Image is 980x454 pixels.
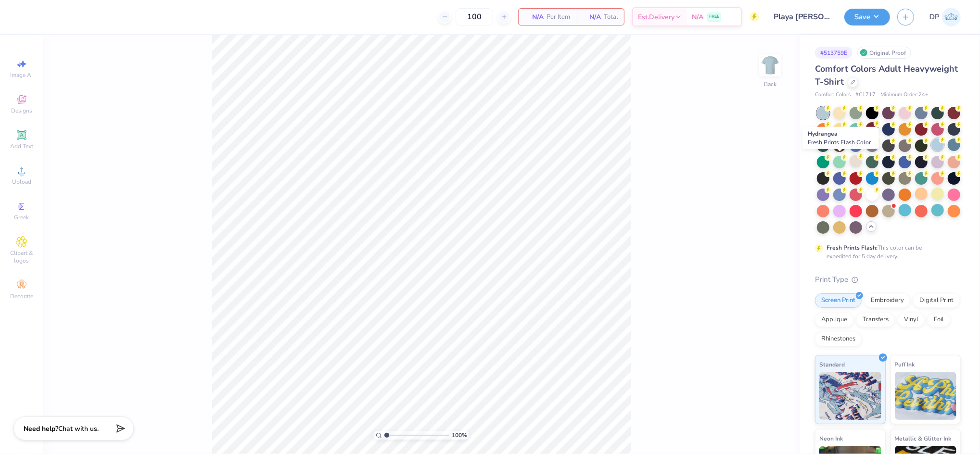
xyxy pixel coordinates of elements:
strong: Need help? [24,424,58,433]
img: Puff Ink [895,372,957,420]
span: 100 % [452,431,467,440]
div: # 513759E [815,47,853,59]
div: Applique [815,313,853,327]
div: Hydrangea [802,127,879,149]
strong: Fresh Prints Flash: [827,244,878,252]
img: Darlene Padilla [942,8,961,26]
span: Designs [11,107,32,114]
span: Upload [12,178,31,186]
span: N/A [692,12,703,22]
span: Metallic & Glitter Ink [895,433,952,443]
div: This color can be expedited for 5 day delivery. [827,243,945,261]
span: N/A [582,12,601,22]
div: Original Proof [857,47,911,59]
span: Greek [14,214,29,221]
a: DP [929,8,961,26]
div: Screen Print [815,293,862,308]
div: Embroidery [865,293,910,308]
div: Transfers [856,313,895,327]
img: Standard [819,372,881,420]
div: Foil [928,313,950,327]
span: Est. Delivery [638,12,675,22]
span: Per Item [547,12,570,22]
input: Untitled Design [766,7,837,26]
span: Chat with us. [58,424,99,433]
input: – – [456,8,493,25]
span: FREE [709,13,719,20]
div: Digital Print [913,293,960,308]
span: Image AI [11,71,33,79]
span: # C1717 [855,91,876,99]
span: Comfort Colors Adult Heavyweight T-Shirt [815,63,958,88]
span: Minimum Order: 24 + [880,91,929,99]
span: Clipart & logos [5,249,38,265]
span: Fresh Prints Flash Color [808,139,871,146]
span: Puff Ink [895,359,915,369]
span: Total [604,12,618,22]
span: Add Text [10,142,33,150]
span: Decorate [10,292,33,300]
span: Neon Ink [819,433,843,443]
img: Back [761,56,780,75]
span: N/A [524,12,544,22]
button: Save [844,9,890,25]
div: Back [764,80,776,88]
span: Comfort Colors [815,91,851,99]
span: DP [929,12,940,23]
span: Standard [819,359,845,369]
div: Rhinestones [815,332,862,346]
div: Vinyl [898,313,925,327]
div: Print Type [815,274,961,285]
